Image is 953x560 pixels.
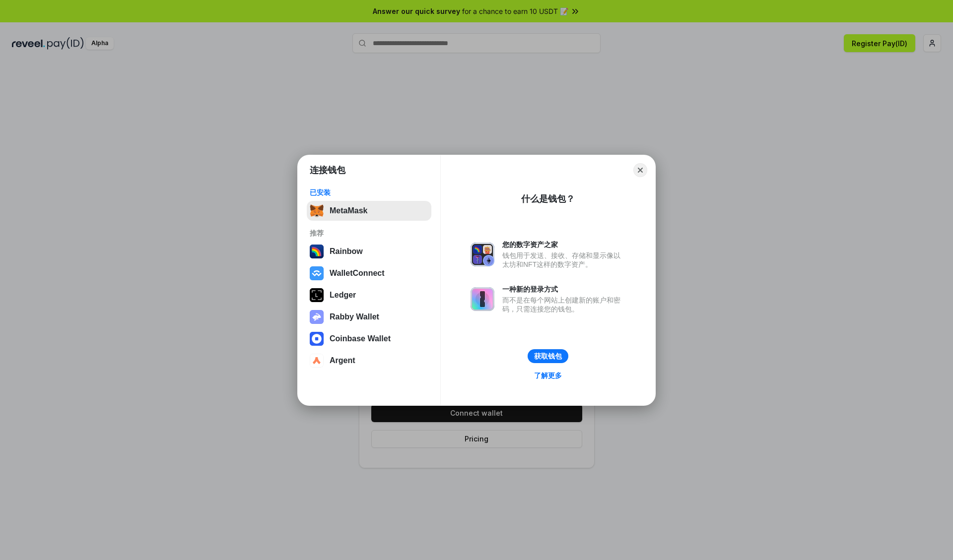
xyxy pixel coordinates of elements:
[330,334,391,343] div: Coinbase Wallet
[502,285,625,294] div: 一种新的登录方式
[307,242,431,261] button: Rainbow
[330,312,379,321] div: Rabby Wallet
[471,287,494,311] img: svg+xml,%3Csvg%20xmlns%3D%22http%3A%2F%2Fwww.w3.org%2F2000%2Fsvg%22%20fill%3D%22none%22%20viewBox...
[534,371,562,380] div: 了解更多
[307,307,431,327] button: Rabby Wallet
[310,310,324,324] img: svg+xml,%3Csvg%20xmlns%3D%22http%3A%2F%2Fwww.w3.org%2F2000%2Fsvg%22%20fill%3D%22none%22%20viewBox...
[471,243,494,266] img: svg+xml,%3Csvg%20xmlns%3D%22http%3A%2F%2Fwww.w3.org%2F2000%2Fsvg%22%20fill%3D%22none%22%20viewBox...
[330,356,355,365] div: Argent
[502,251,625,269] div: 钱包用于发送、接收、存储和显示像以太坊和NFT这样的数字资产。
[310,188,428,197] div: 已安装
[528,349,568,363] button: 获取钱包
[307,329,431,349] button: Coinbase Wallet
[310,288,324,302] img: svg+xml,%3Csvg%20xmlns%3D%22http%3A%2F%2Fwww.w3.org%2F2000%2Fsvg%22%20width%3D%2228%22%20height%3...
[633,163,647,177] button: Close
[310,245,324,258] img: svg+xml,%3Csvg%20width%3D%22120%22%20height%3D%22120%22%20viewBox%3D%220%200%20120%20120%22%20fil...
[521,193,575,205] div: 什么是钱包？
[330,291,356,300] div: Ledger
[330,269,385,278] div: WalletConnect
[330,206,367,215] div: MetaMask
[502,240,625,249] div: 您的数字资产之家
[528,369,568,382] a: 了解更多
[310,266,324,280] img: svg+xml,%3Csvg%20width%3D%2228%22%20height%3D%2228%22%20viewBox%3D%220%200%2028%2028%22%20fill%3D...
[310,204,324,218] img: svg+xml,%3Csvg%20fill%3D%22none%22%20height%3D%2233%22%20viewBox%3D%220%200%2035%2033%22%20width%...
[310,164,345,176] h1: 连接钱包
[307,351,431,371] button: Argent
[307,201,431,221] button: MetaMask
[307,263,431,283] button: WalletConnect
[310,229,428,238] div: 推荐
[310,332,324,346] img: svg+xml,%3Csvg%20width%3D%2228%22%20height%3D%2228%22%20viewBox%3D%220%200%2028%2028%22%20fill%3D...
[534,352,562,361] div: 获取钱包
[307,285,431,305] button: Ledger
[502,296,625,313] div: 而不是在每个网站上创建新的账户和密码，只需连接您的钱包。
[330,247,363,256] div: Rainbow
[310,354,324,368] img: svg+xml,%3Csvg%20width%3D%2228%22%20height%3D%2228%22%20viewBox%3D%220%200%2028%2028%22%20fill%3D...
